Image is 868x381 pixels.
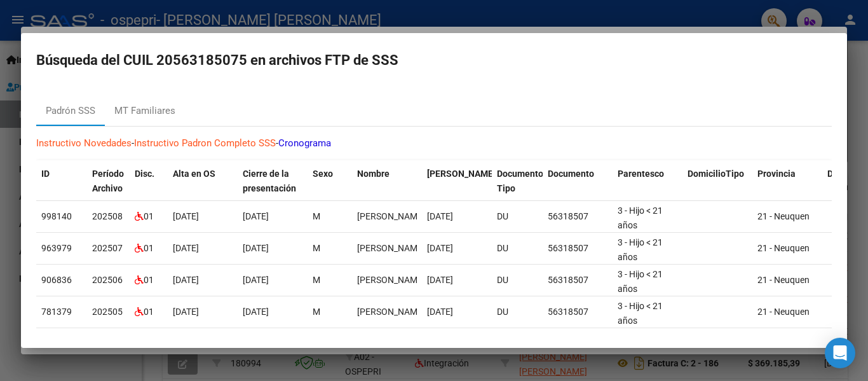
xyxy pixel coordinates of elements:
[92,275,123,285] span: 202506
[357,243,425,253] span: RIVERA VALENTIN
[134,137,276,149] a: Instructivo Padron Completo SSS
[36,160,87,202] datatable-header-cell: ID
[825,338,855,368] div: Open Intercom Messenger
[548,273,607,287] div: 56318507
[613,160,682,202] datatable-header-cell: Parentesco
[41,211,72,221] span: 998140
[548,305,607,319] div: 56318507
[243,211,269,221] span: [DATE]
[422,160,492,202] datatable-header-cell: Fecha Nac.
[688,169,744,179] span: DomicilioTipo
[313,211,320,221] span: M
[243,275,269,285] span: [DATE]
[357,169,390,179] span: Nombre
[548,209,607,224] div: 56318507
[173,243,199,253] span: [DATE]
[618,269,663,294] span: 3 - Hijo < 21 años
[41,307,72,317] span: 781379
[92,243,123,253] span: 202507
[173,307,199,317] span: [DATE]
[757,169,796,179] span: Provincia
[243,307,269,317] span: [DATE]
[168,160,238,202] datatable-header-cell: Alta en OS
[36,136,832,151] p: - -
[618,205,663,230] span: 3 - Hijo < 21 años
[130,160,168,202] datatable-header-cell: Disc.
[492,160,543,202] datatable-header-cell: Documento Tipo
[497,305,538,319] div: DU
[173,275,199,285] span: [DATE]
[618,237,663,262] span: 3 - Hijo < 21 años
[427,169,498,179] span: [PERSON_NAME].
[752,160,822,202] datatable-header-cell: Provincia
[357,307,425,317] span: RIVERA VALENTIN
[497,241,538,256] div: DU
[618,301,663,326] span: 3 - Hijo < 21 años
[313,275,320,285] span: M
[682,160,752,202] datatable-header-cell: DomicilioTipo
[543,160,613,202] datatable-header-cell: Documento
[497,209,538,224] div: DU
[41,169,50,179] span: ID
[427,211,453,221] span: [DATE]
[618,333,663,357] span: 3 - Hijo < 21 años
[757,307,810,317] span: 21 - Neuquen
[427,243,453,253] span: [DATE]
[548,241,607,256] div: 56318507
[427,307,453,317] span: [DATE]
[135,209,163,224] div: 01
[46,104,95,118] div: Padrón SSS
[357,211,425,221] span: RIVERA VALENTIN
[278,137,331,149] a: Cronograma
[313,169,333,179] span: Sexo
[757,211,810,221] span: 21 - Neuquen
[36,137,132,149] a: Instructivo Novedades
[238,160,308,202] datatable-header-cell: Cierre de la presentación
[135,305,163,319] div: 01
[618,169,664,179] span: Parentesco
[308,160,352,202] datatable-header-cell: Sexo
[173,211,199,221] span: [DATE]
[757,243,810,253] span: 21 - Neuquen
[135,169,154,179] span: Disc.
[87,160,130,202] datatable-header-cell: Período Archivo
[41,275,72,285] span: 906836
[497,273,538,287] div: DU
[173,169,215,179] span: Alta en OS
[757,275,810,285] span: 21 - Neuquen
[352,160,422,202] datatable-header-cell: Nombre
[36,48,832,73] h2: Búsqueda del CUIL 20563185075 en archivos FTP de SSS
[243,169,296,193] span: Cierre de la presentación
[135,273,163,287] div: 01
[548,169,594,179] span: Documento
[92,211,123,221] span: 202508
[92,307,123,317] span: 202505
[135,241,163,256] div: 01
[497,169,543,193] span: Documento Tipo
[41,243,72,253] span: 963979
[313,243,320,253] span: M
[313,307,320,317] span: M
[92,169,124,193] span: Período Archivo
[114,104,175,118] div: MT Familiares
[357,275,425,285] span: RIVERA VALENTIN
[243,243,269,253] span: [DATE]
[427,275,453,285] span: [DATE]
